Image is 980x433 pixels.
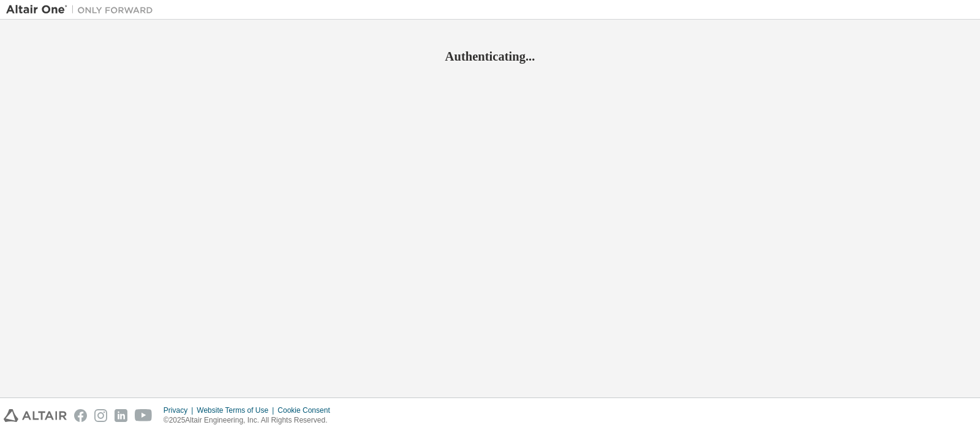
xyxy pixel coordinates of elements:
[197,405,277,415] div: Website Terms of Use
[94,409,107,422] img: instagram.svg
[74,409,87,422] img: facebook.svg
[164,405,197,415] div: Privacy
[6,4,159,16] img: Altair One
[164,415,337,426] p: © 2025 Altair Engineering, Inc. All Rights Reserved.
[277,405,337,415] div: Cookie Consent
[6,48,974,64] h2: Authenticating...
[115,409,127,422] img: linkedin.svg
[4,409,67,422] img: altair_logo.svg
[135,409,153,422] img: youtube.svg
